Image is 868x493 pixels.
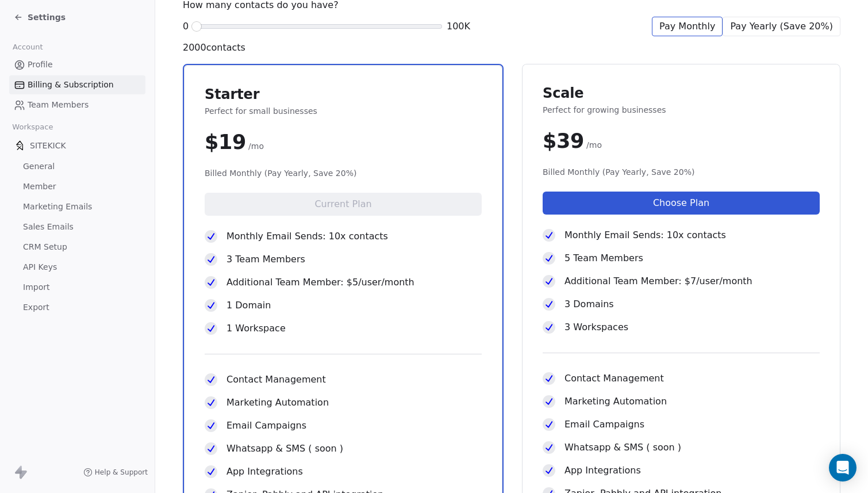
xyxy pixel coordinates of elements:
[23,201,92,213] span: Marketing Emails
[564,395,667,408] span: Marketing Automation
[564,464,641,477] span: App Integrations
[28,79,114,91] span: Billing & Subscription
[205,167,482,179] span: Billed Monthly (Pay Yearly, Save 20%)
[226,396,329,410] span: Marketing Automation
[23,160,55,173] span: General
[226,299,271,312] span: 1 Domain
[28,59,53,71] span: Profile
[226,276,414,289] span: Additional Team Member: $5/user/month
[9,298,145,317] a: Export
[9,217,145,236] a: Sales Emails
[543,129,584,152] span: $ 39
[564,441,681,454] span: Whatsapp & SMS ( soon )
[543,104,820,116] span: Perfect for growing businesses
[23,241,67,253] span: CRM Setup
[730,20,833,33] span: Pay Yearly (Save 20%)
[9,177,145,196] a: Member
[564,297,614,311] span: 3 Domains
[9,157,145,176] a: General
[9,95,145,114] a: Team Members
[183,41,245,55] span: 2000 contacts
[183,20,189,33] span: 0
[9,55,145,74] a: Profile
[9,197,145,216] a: Marketing Emails
[23,281,49,293] span: Import
[564,251,643,265] span: 5 Team Members
[23,221,74,233] span: Sales Emails
[226,322,286,335] span: 1 Workspace
[226,230,388,243] span: Monthly Email Sends: 10x contacts
[9,278,145,297] a: Import
[9,75,145,94] a: Billing & Subscription
[226,419,306,433] span: Email Campaigns
[205,193,482,216] button: Current Plan
[30,140,66,151] span: SITEKICK
[226,253,305,266] span: 3 Team Members
[95,468,148,477] span: Help & Support
[543,192,820,215] button: Choose Plan
[9,258,145,277] a: API Keys
[447,20,470,33] span: 100K
[543,85,820,102] span: Scale
[564,372,664,385] span: Contact Management
[226,442,343,456] span: Whatsapp & SMS ( soon )
[586,139,602,151] span: /mo
[205,131,246,154] span: $ 19
[205,86,482,103] span: Starter
[28,12,66,23] span: Settings
[659,20,715,33] span: Pay Monthly
[564,418,644,431] span: Email Campaigns
[14,12,66,23] a: Settings
[829,454,857,481] div: Open Intercom Messenger
[23,181,56,193] span: Member
[83,468,148,477] a: Help & Support
[23,301,49,314] span: Export
[226,373,326,387] span: Contact Management
[7,39,48,56] span: Account
[543,166,820,178] span: Billed Monthly (Pay Yearly, Save 20%)
[226,465,303,479] span: App Integrations
[14,140,25,151] img: SCELTA%20ICON%20for%20Welcome%20Screen%20(1).png
[9,238,145,257] a: CRM Setup
[564,228,726,242] span: Monthly Email Sends: 10x contacts
[28,99,89,111] span: Team Members
[7,119,58,136] span: Workspace
[23,261,57,273] span: API Keys
[564,320,628,334] span: 3 Workspaces
[248,140,264,152] span: /mo
[564,274,752,288] span: Additional Team Member: $7/user/month
[205,105,482,117] span: Perfect for small businesses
